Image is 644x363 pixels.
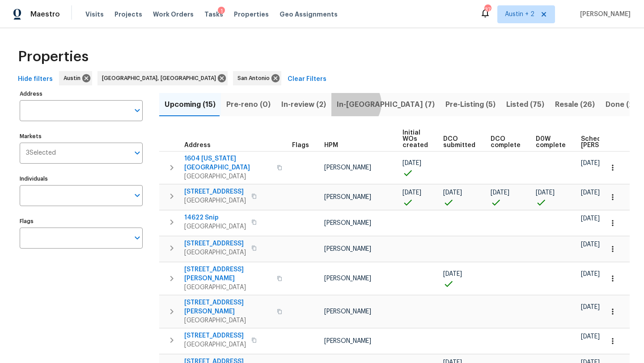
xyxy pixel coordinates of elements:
span: Listed (75) [506,98,544,111]
label: Address [20,91,143,97]
span: Work Orders [153,10,194,19]
span: Hide filters [18,74,53,85]
span: Projects [114,10,142,19]
span: [PERSON_NAME] [324,338,371,344]
span: Austin + 2 [505,10,534,19]
div: San Antonio [233,71,281,85]
span: DCO submitted [443,136,475,148]
span: [PERSON_NAME] [324,275,371,282]
span: [GEOGRAPHIC_DATA] [184,283,271,292]
label: Flags [20,219,143,224]
span: [DATE] [443,190,462,196]
button: Open [131,189,144,202]
span: [PERSON_NAME] [324,165,371,171]
button: Open [131,104,144,117]
span: [DATE] [581,271,600,277]
span: [DATE] [581,190,600,196]
span: [DATE] [402,190,421,196]
span: [DATE] [581,333,600,340]
span: [DATE] [491,190,509,196]
span: Flags [292,142,309,148]
div: 37 [484,5,491,14]
span: [GEOGRAPHIC_DATA], [GEOGRAPHIC_DATA] [102,74,220,83]
span: [DATE] [536,190,555,196]
span: [GEOGRAPHIC_DATA] [184,222,246,231]
span: San Antonio [237,74,273,83]
span: [STREET_ADDRESS][PERSON_NAME] [184,298,271,316]
div: Austin [59,71,92,85]
div: [GEOGRAPHIC_DATA], [GEOGRAPHIC_DATA] [97,71,228,85]
span: D0W complete [536,136,566,148]
span: Resale (26) [555,98,595,111]
span: [PERSON_NAME] [324,246,371,252]
span: [DATE] [443,271,462,277]
label: Markets [20,134,143,139]
span: [STREET_ADDRESS] [184,239,246,248]
span: Visits [85,10,104,19]
span: [GEOGRAPHIC_DATA] [184,196,246,205]
button: Open [131,232,144,244]
span: [GEOGRAPHIC_DATA] [184,248,246,257]
span: Clear Filters [288,74,326,85]
button: Open [131,147,144,159]
span: [DATE] [581,304,600,310]
span: [PERSON_NAME] [576,10,631,19]
span: Austin [64,74,84,83]
span: In-[GEOGRAPHIC_DATA] (7) [337,98,435,111]
span: Properties [234,10,269,19]
label: Individuals [20,176,143,181]
span: Tasks [204,11,223,17]
span: [STREET_ADDRESS] [184,331,246,340]
span: [DATE] [402,160,421,166]
span: [PERSON_NAME] [324,194,371,200]
span: [PERSON_NAME] [324,308,371,315]
span: [DATE] [581,215,600,222]
span: [GEOGRAPHIC_DATA] [184,316,271,325]
span: Pre-Listing (5) [445,98,496,111]
span: Initial WOs created [402,130,428,148]
span: [STREET_ADDRESS] [184,187,246,196]
span: [DATE] [581,241,600,248]
span: [GEOGRAPHIC_DATA] [184,340,246,349]
span: HPM [324,142,338,148]
span: Scheduled [PERSON_NAME] [581,136,631,148]
div: 1 [218,7,225,16]
span: Maestro [30,10,60,19]
span: [DATE] [581,160,600,166]
span: [GEOGRAPHIC_DATA] [184,172,271,181]
span: 1604 [US_STATE][GEOGRAPHIC_DATA] [184,154,271,172]
span: Properties [18,52,89,61]
button: Hide filters [14,71,56,88]
span: [STREET_ADDRESS][PERSON_NAME] [184,265,271,283]
span: DCO complete [491,136,521,148]
span: Geo Assignments [280,10,338,19]
button: Clear Filters [284,71,330,88]
span: [PERSON_NAME] [324,220,371,226]
span: Upcoming (15) [165,98,216,111]
span: In-review (2) [281,98,326,111]
span: Address [184,142,211,148]
span: 3 Selected [26,149,56,157]
span: Pre-reno (0) [226,98,271,111]
span: 14622 Snip [184,213,246,222]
